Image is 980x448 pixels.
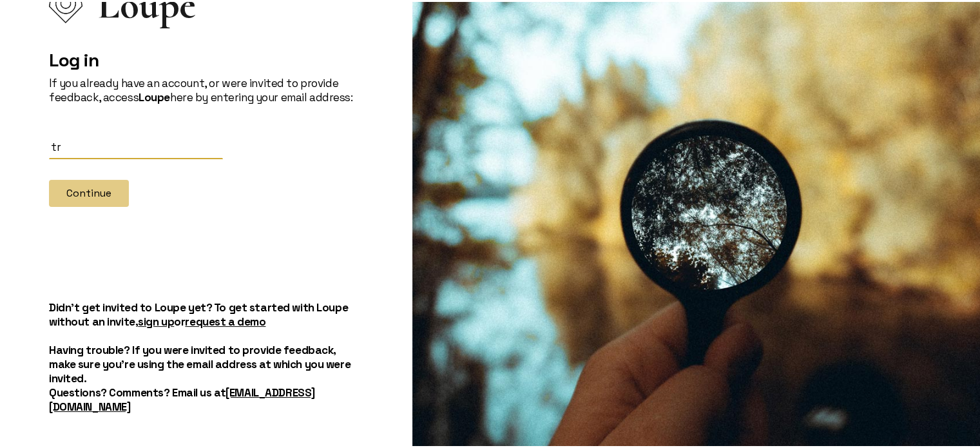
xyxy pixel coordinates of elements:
p: If you already have an account, or were invited to provide feedback, access here by entering your... [49,74,363,102]
a: [EMAIL_ADDRESS][DOMAIN_NAME] [49,384,315,412]
h5: Didn't get invited to Loupe yet? To get started with Loupe without an invite, or Having trouble? ... [49,298,363,412]
a: sign up [138,313,174,327]
button: Continue [49,178,129,205]
h2: Log in [49,47,363,69]
input: Email Address [49,133,223,157]
strong: Loupe [139,88,170,102]
a: request a demo [185,313,265,327]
